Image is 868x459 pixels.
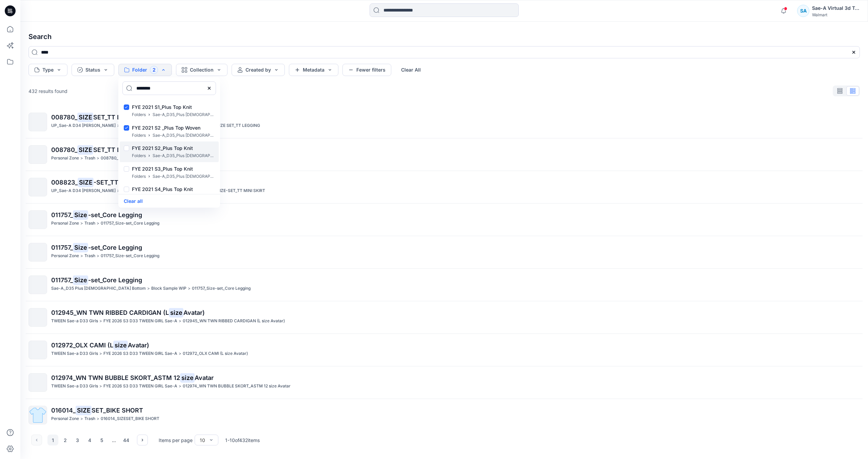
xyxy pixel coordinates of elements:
p: Folders [132,111,146,118]
p: Trash [84,220,95,227]
p: 008823_SIZE-SET_TT MINI SKIRT [199,187,265,194]
p: TWEEN Sae-a D33 Girls [51,318,98,325]
div: FYE 2021 S4_Plus Top Knit [120,183,219,203]
p: > [97,155,99,162]
p: Sae-A_D35_Plus [DEMOGRAPHIC_DATA] Top [153,173,215,180]
p: > [80,155,83,162]
p: FYE 2026 S3 D33 TWEEN GIRL Sae-A [103,350,177,357]
p: FYE 2021 S4_Plus Top Knit [132,185,215,193]
p: 011757_Size-set_Core Legging [101,220,159,227]
p: Folders [132,193,146,200]
p: FYE 2021 S2 _Plus Top Woven [132,124,215,132]
p: 1 - 10 of 432 items [225,437,260,444]
button: 3 [72,435,83,445]
p: Sae-A_D35_Plus [DEMOGRAPHIC_DATA] Top [153,132,215,139]
a: 008780_SIZESET_TT LEGGING_SAEA_012325Personal Zone>Trash>008780_SIZE SET_TT LEGGING_SAEA_012325 [24,141,864,168]
p: > [80,415,83,422]
p: Trash [84,415,95,422]
span: 011757_ [51,244,73,251]
p: > [97,415,99,422]
mark: SIZE [76,405,92,415]
p: TWEEN Sae-a D33 Girls [51,383,98,390]
p: UP_Sae-A D34 Missy Bottoms [51,122,116,129]
p: 0 12974_WN TWN BUBBLE SKORT_ASTM 12 size Avatar [183,383,291,390]
p: > [117,187,120,194]
p: Block Sample WIP [151,285,186,292]
button: 2 [60,435,71,445]
button: Clear All [395,64,427,76]
a: 008823_SIZE-SET_TT MINI SKIRTUP_Sae-A D34 [PERSON_NAME]>FYE 2026 S3 UP Sae-A Missy Bottom>008823_... [24,174,864,200]
span: 016014_ [51,407,76,414]
p: Personal Zone [51,415,79,422]
div: FYE 2021 S2_Plus Top Knit [120,141,219,162]
p: FYE 2021 S3_Plus Top Knit [132,165,215,173]
button: 4 [84,435,95,445]
p: > [97,220,99,227]
p: Personal Zone [51,220,79,227]
p: FYE 2021 S2_Plus Top Knit [132,144,215,152]
button: Type [28,64,67,76]
span: SET_TT LEGGING [93,114,144,121]
p: > [179,350,181,357]
p: > [147,285,150,292]
span: 008823_ [51,179,78,186]
button: Folder2 [118,64,172,76]
p: > [80,220,83,227]
span: 011757_ [51,276,73,284]
p: 432 results found [28,88,67,95]
p: > [99,383,102,390]
p: > [188,285,191,292]
a: 011757_Size-set_Core LeggingSae-A_D35 Plus [DEMOGRAPHIC_DATA] Bottom>Block Sample WIP>011757_Size... [24,271,864,298]
p: Sae-A_D35 Plus Ladies Bottom [51,285,146,292]
a: 012945_WN TWN RIBBED CARDIGAN (LsizeAvatar)TWEEN Sae-a D33 Girls>FYE 2026 S3 D33 TWEEN GIRL Sae-A... [24,304,864,331]
span: 012945_WN TWN RIBBED CARDIGAN (L [51,309,169,316]
span: -set_Core Legging [88,211,142,218]
span: Avatar) [128,342,149,349]
button: Collection [176,64,228,76]
p: > [117,122,120,129]
mark: size [169,308,183,317]
mark: size [113,340,128,350]
span: 011757_ [51,211,73,218]
div: Walmart [812,12,860,17]
p: Personal Zone [51,155,79,162]
span: 008780_ [51,114,77,121]
mark: SIZE [77,112,93,122]
button: 44 [121,435,132,445]
button: Fewer filters [342,64,391,76]
p: 011757_Size-set_Core Legging [101,252,159,260]
p: Folders [132,152,146,159]
p: Personal Zone [51,252,79,260]
button: Status [72,64,114,76]
p: Trash [84,252,95,260]
div: Sae-A Virtual 3d Team [812,4,860,12]
h4: Search [23,27,865,46]
mark: Size [73,210,88,219]
mark: Size [73,243,88,252]
p: UP_Sae-A D34 Missy Bottoms [51,187,116,194]
span: -SET_TT MINI SKIRT [94,179,154,186]
span: 008780_ [51,146,77,153]
p: > [97,252,99,260]
a: 0 12974_WN TWN BUBBLE SKORT_ASTM 12sizeAvatarTWEEN Sae-a D33 Girls>FYE 2026 S3 D33 TWEEN GIRL Sae... [24,369,864,396]
p: > [80,252,83,260]
p: > [179,383,181,390]
button: Clear all [124,197,143,205]
mark: SIZE [78,177,94,187]
span: SET_TT LEGGING_SAEA_012325 [93,146,187,153]
p: 008780_SIZE SET_TT LEGGING_SAEA_012325 [101,155,191,162]
button: 5 [96,435,107,445]
div: FYE 2021 S3_Plus Top Knit [120,162,219,183]
span: 012972_OLX CAMI (L [51,342,113,349]
p: Sae-A_D35_Plus [DEMOGRAPHIC_DATA] Top [153,152,215,159]
span: Avatar [195,374,214,381]
a: 011757_Size-set_Core LeggingPersonal Zone>Trash>011757_Size-set_Core Legging [24,206,864,233]
p: > [99,318,102,325]
button: Metadata [289,64,338,76]
button: 1 [47,435,58,445]
div: FYE 2021 S1_Plus Top Knit [120,100,219,121]
p: > [179,318,181,325]
p: > [99,350,102,357]
p: Folders [132,132,146,139]
mark: Size [73,275,88,285]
